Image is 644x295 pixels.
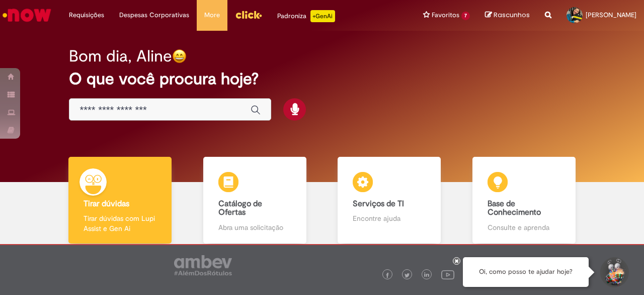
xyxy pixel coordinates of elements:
[310,10,335,22] p: +GenAi
[461,12,470,20] span: 7
[457,157,592,244] a: Base de Conhecimento Consulte e aprenda
[463,257,589,287] div: Oi, como posso te ajudar hoje?
[494,10,530,20] span: Rascunhos
[441,268,454,281] img: logo_footer_youtube.png
[69,10,104,20] span: Requisições
[488,222,560,232] p: Consulte e aprenda
[385,273,390,278] img: logo_footer_facebook.png
[84,199,129,209] b: Tirar dúvidas
[586,11,636,19] span: [PERSON_NAME]
[119,10,189,20] span: Despesas Corporativas
[84,213,156,233] p: Tirar dúvidas com Lupi Assist e Gen Ai
[432,10,459,20] span: Favoritos
[1,5,53,25] img: ServiceNow
[188,157,323,244] a: Catálogo de Ofertas Abra uma solicitação
[235,7,262,22] img: click_logo_yellow_360x200.png
[277,10,335,22] div: Padroniza
[599,257,629,287] button: Iniciar Conversa de Suporte
[488,199,541,218] b: Base de Conhecimento
[485,11,530,20] a: Rascunhos
[322,157,457,244] a: Serviços de TI Encontre ajuda
[218,199,262,218] b: Catálogo de Ofertas
[53,157,188,244] a: Tirar dúvidas Tirar dúvidas com Lupi Assist e Gen Ai
[353,199,404,209] b: Serviços de TI
[405,273,410,278] img: logo_footer_twitter.png
[69,47,172,65] h2: Bom dia, Aline
[174,255,232,275] img: logo_footer_ambev_rotulo_gray.png
[204,10,220,20] span: More
[172,49,187,64] img: happy-face.png
[424,272,429,278] img: logo_footer_linkedin.png
[218,222,291,232] p: Abra uma solicitação
[353,213,426,223] p: Encontre ajuda
[69,70,575,88] h2: O que você procura hoje?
